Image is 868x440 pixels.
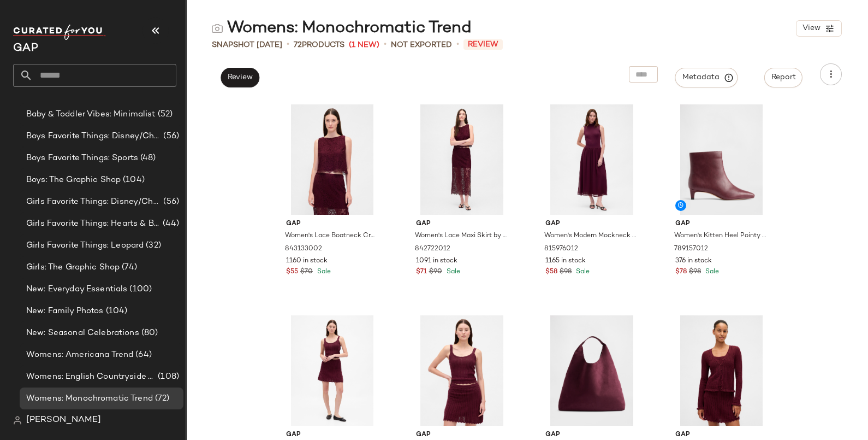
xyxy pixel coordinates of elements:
span: New: Everyday Essentials [26,283,127,296]
span: (64) [133,349,152,361]
button: Metadata [675,68,738,87]
span: (108) [156,371,179,383]
span: Gap [416,430,508,440]
span: Womens: Americana Trend [26,349,133,361]
img: cn60351511.jpg [537,104,646,215]
span: (72) [153,392,170,405]
span: Boys: The Graphic Shop [26,174,121,186]
span: 842722012 [415,244,450,254]
span: • [456,38,459,51]
span: Report [771,73,796,82]
span: (104) [121,174,145,186]
img: cn60427479.jpg [667,104,776,215]
span: Womens: Monochromatic Trend [26,392,153,405]
div: Womens: Monochromatic Trend [212,17,472,39]
span: Review [227,73,253,82]
img: svg%3e [13,416,22,425]
span: (44) [160,218,179,230]
span: Gap [545,430,638,440]
span: (1 New) [349,39,379,51]
span: (56) [161,130,179,143]
span: Girls Favorite Things: Disney/Characters [26,196,161,208]
span: Girls Favorite Things: Hearts & Bows [26,218,160,230]
span: $90 [429,267,442,277]
span: Sale [703,268,719,275]
span: Girls: The Graphic Shop [26,261,120,274]
span: Women's Modern Mockneck Mixed Media Maxi Dress by Gap Tuscan Red Size S [544,231,637,241]
div: Products [294,39,344,51]
span: 376 in stock [675,256,712,266]
span: Sale [574,268,590,275]
span: Snapshot [DATE] [212,39,282,51]
span: (48) [138,152,156,165]
span: • [287,38,289,51]
span: Metadata [682,73,732,83]
span: Gap [416,219,508,229]
button: View [796,20,842,37]
span: New: Seasonal Celebrations [26,327,139,339]
span: (104) [104,305,128,318]
span: (74) [120,261,137,274]
span: $98 [560,267,572,277]
img: cn60477498.jpg [407,104,517,215]
span: $71 [416,267,427,277]
span: 72 [294,41,302,49]
button: Report [764,68,802,87]
span: Baby & Toddler Vibes: Minimalist [26,108,156,121]
span: Girls Favorite Things: Leopard [26,239,144,252]
span: Gap [286,430,378,440]
span: Women's Lace Maxi Skirt by Gap Tuscan Red Petite Size S [415,231,507,241]
img: cn60517941.jpg [277,104,387,215]
span: View [802,24,821,33]
span: 1160 in stock [286,256,328,266]
span: Gap [675,430,768,440]
span: Boys Favorite Things: Sports [26,152,138,165]
span: (80) [139,327,158,339]
img: cn59808377.jpg [277,315,387,426]
span: Women's Kitten Heel Pointy Boots by Gap Purple Burgundy Size 7 [674,231,766,241]
span: 843133002 [285,244,322,254]
span: Gap [286,219,378,229]
img: svg%3e [212,23,223,34]
span: 1091 in stock [416,256,457,266]
img: cfy_white_logo.C9jOOHJF.svg [13,25,106,40]
span: $55 [286,267,298,277]
span: (52) [156,108,173,121]
span: Womens: English Countryside Trend [26,371,156,383]
span: $98 [689,267,701,277]
img: cn60329675.jpg [667,315,776,426]
button: Review [221,68,259,87]
span: $58 [545,267,557,277]
img: cn59808290.jpg [407,315,517,426]
span: [PERSON_NAME] [26,414,101,427]
span: • [384,38,387,51]
span: Not Exported [391,39,452,51]
img: cn59495562.jpg [537,315,646,426]
span: (100) [127,283,152,296]
span: New: Family Photos [26,305,104,318]
span: $70 [300,267,313,277]
span: Review [463,39,503,50]
span: (56) [161,196,179,208]
span: (32) [144,239,161,252]
span: $78 [675,267,687,277]
span: Women's Lace Boatneck Crop Shell Top by Gap Tuscan Red Size M [285,231,377,241]
span: Gap [675,219,768,229]
span: Sale [315,268,331,275]
span: 789157012 [674,244,708,254]
span: Current Company Name [13,43,38,54]
span: Sale [444,268,460,275]
span: Gap [545,219,638,229]
span: 815976012 [544,244,578,254]
span: 1165 in stock [545,256,586,266]
span: Boys Favorite Things: Disney/Characters [26,130,161,143]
